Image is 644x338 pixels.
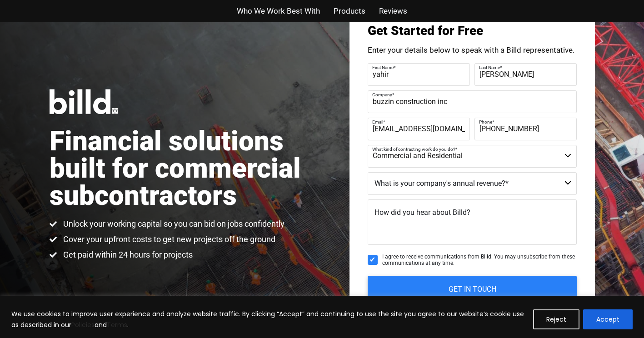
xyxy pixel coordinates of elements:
span: First Name [372,65,394,70]
span: Unlock your working capital so you can bid on jobs confidently [61,219,285,229]
p: We use cookies to improve user experience and analyze website traffic. By clicking “Accept” and c... [11,308,526,330]
span: Phone [479,119,492,124]
a: Who We Work Best With [237,5,320,18]
span: How did you hear about Billd? [374,208,470,217]
span: Email [372,119,383,124]
input: I agree to receive communications from Billd. You may unsubscribe from these communications at an... [368,255,378,265]
span: Company [372,92,392,97]
a: Reviews [379,5,407,18]
button: Accept [583,309,633,329]
span: Get paid within 24 hours for projects [61,249,193,260]
a: Policies [71,320,95,329]
button: Reject [533,309,579,329]
a: Terms [107,320,127,329]
span: Cover your upfront costs to get new projects off the ground [61,234,275,245]
input: GET IN TOUCH [368,276,577,303]
h3: Get Started for Free [368,25,577,37]
a: Products [334,5,365,18]
p: Enter your details below to speak with a Billd representative. [368,46,577,54]
span: I agree to receive communications from Billd. You may unsubscribe from these communications at an... [382,253,577,267]
span: Last Name [479,65,500,70]
h1: Financial solutions built for commercial subcontractors [50,128,322,209]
